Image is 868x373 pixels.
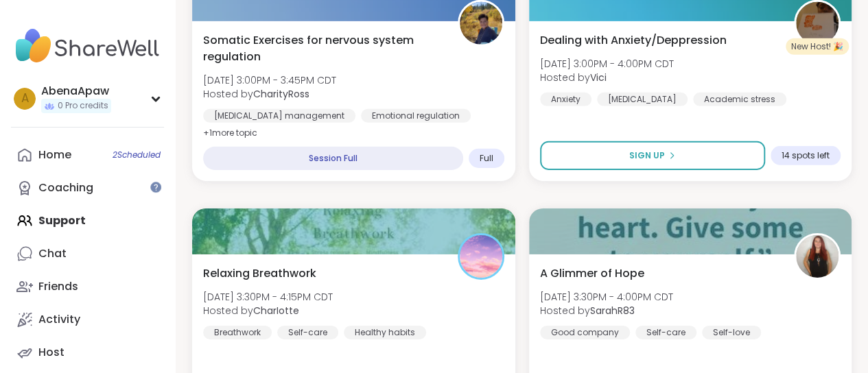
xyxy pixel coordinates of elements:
[21,90,29,108] span: A
[540,93,591,106] div: Anxiety
[11,336,164,369] a: Host
[203,73,336,87] span: [DATE] 3:00PM - 3:45PM CDT
[590,304,635,317] b: SarahR83
[11,237,164,270] a: Chat
[38,180,93,195] div: Coaching
[460,235,502,278] img: CharIotte
[113,149,161,160] span: 2 Scheduled
[38,279,78,294] div: Friends
[597,93,688,106] div: [MEDICAL_DATA]
[11,270,164,303] a: Friends
[540,141,766,170] button: Sign Up
[38,147,71,163] div: Home
[796,2,838,45] img: Vici
[41,84,111,99] div: AbenaApaw
[786,38,849,55] div: New Host! 🎉
[203,87,336,101] span: Hosted by
[590,71,607,84] b: Vici
[253,304,299,317] b: CharIotte
[540,290,673,304] span: [DATE] 3:30PM - 4:00PM CDT
[203,326,272,339] div: Breathwork
[540,32,727,49] span: Dealing with Anxiety/Deppression
[277,326,338,339] div: Self-care
[58,100,108,112] span: 0 Pro credits
[203,265,316,282] span: Relaxing Breathwork
[11,303,164,336] a: Activity
[203,109,355,123] div: [MEDICAL_DATA] management
[38,312,80,327] div: Activity
[540,265,644,282] span: A Glimmer of Hope
[693,93,786,106] div: Academic stress
[635,326,696,339] div: Self-care
[361,109,471,123] div: Emotional regulation
[344,326,426,339] div: Healthy habits
[150,182,161,193] iframe: Spotlight
[38,345,64,360] div: Host
[203,304,333,317] span: Hosted by
[253,87,309,101] b: CharityRoss
[702,326,761,339] div: Self-love
[203,32,443,65] span: Somatic Exercises for nervous system regulation
[11,171,164,204] a: Coaching
[460,2,502,45] img: CharityRoss
[782,150,830,161] span: 14 spots left
[480,153,493,164] span: Full
[540,71,674,84] span: Hosted by
[540,57,674,71] span: [DATE] 3:00PM - 4:00PM CDT
[203,147,463,170] div: Session Full
[11,22,164,70] img: ShareWell Nav Logo
[796,235,838,278] img: SarahR83
[38,246,67,261] div: Chat
[11,139,164,171] a: Home2Scheduled
[540,304,673,317] span: Hosted by
[629,149,665,162] span: Sign Up
[203,290,333,304] span: [DATE] 3:30PM - 4:15PM CDT
[540,326,630,339] div: Good company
